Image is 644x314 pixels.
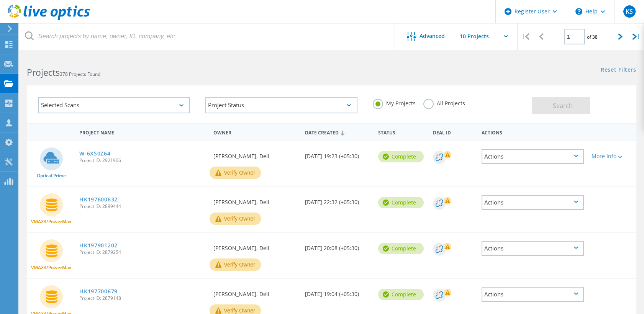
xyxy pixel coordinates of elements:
button: Verify Owner [210,258,261,271]
span: Project ID: 2921906 [79,158,206,163]
span: Advanced [420,33,445,39]
div: [DATE] 19:04 (+05:30) [301,279,374,304]
a: Reset Filters [601,67,636,74]
div: Owner [210,125,301,139]
div: Actions [482,241,583,256]
div: [DATE] 19:23 (+05:30) [301,141,374,167]
input: Search projects by name, owner, ID, company, etc [19,23,395,50]
a: HK197600632 [79,197,118,202]
a: W-6XS0Z64 [79,151,110,156]
button: Search [532,97,590,114]
div: [PERSON_NAME], Dell [210,187,301,213]
button: Verify Owner [210,167,261,179]
span: of 38 [587,34,598,40]
div: Complete [378,151,424,162]
div: Actions [482,149,583,164]
label: My Projects [373,99,416,106]
span: Project ID: 2879254 [79,250,206,255]
div: Status [374,125,429,139]
div: Actions [482,195,583,210]
div: Actions [478,125,587,139]
b: Projects [27,66,60,78]
div: | [628,23,644,50]
div: Project Status [205,97,357,113]
span: 378 Projects Found [60,71,100,77]
span: Search [553,101,573,110]
div: Project Name [75,125,210,139]
span: Project ID: 2879148 [79,296,206,301]
svg: \n [575,8,582,15]
div: More Info [592,154,633,159]
div: [PERSON_NAME], Dell [210,279,301,304]
div: [PERSON_NAME], Dell [210,233,301,258]
label: All Projects [423,99,465,106]
span: Project ID: 2899444 [79,204,206,209]
span: VMAX3/PowerMax [31,219,72,224]
span: KS [626,8,633,15]
div: Selected Scans [38,97,190,113]
div: [PERSON_NAME], Dell [210,141,301,167]
a: HK197901202 [79,243,118,248]
div: Deal Id [429,125,478,139]
div: Date Created [301,125,374,139]
a: Live Optics Dashboard [8,16,90,21]
span: VMAX3/PowerMax [31,265,72,270]
a: HK197700679 [79,289,118,294]
button: Verify Owner [210,213,261,225]
div: Complete [378,243,424,254]
div: Actions [482,287,583,302]
div: | [518,23,533,50]
span: Optical Prime [37,173,66,178]
div: [DATE] 20:08 (+05:30) [301,233,374,258]
div: Complete [378,289,424,300]
div: Complete [378,197,424,208]
div: [DATE] 22:32 (+05:30) [301,187,374,213]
